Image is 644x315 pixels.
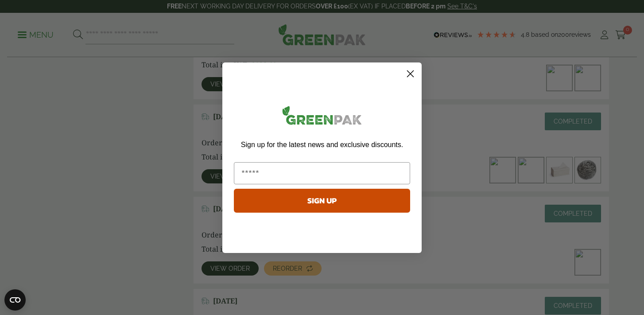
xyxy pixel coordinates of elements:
button: SIGN UP [234,189,410,213]
span: Sign up for the latest news and exclusive discounts. [241,141,403,148]
button: Close dialog [403,66,418,82]
button: Open CMP widget [4,289,26,311]
img: greenpak_logo [234,102,410,132]
input: Email [234,162,410,184]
